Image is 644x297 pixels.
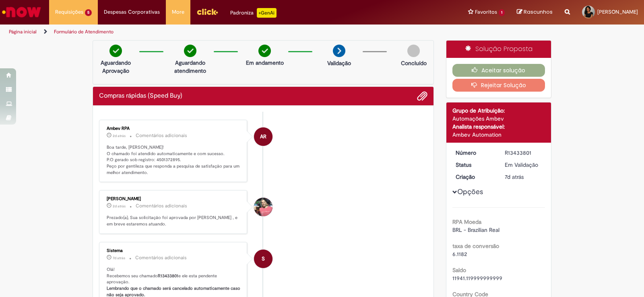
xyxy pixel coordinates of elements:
[505,173,524,180] time: 20/08/2025 17:18:22
[452,242,499,250] b: taxa de conversão
[327,59,351,67] p: Validação
[257,8,277,18] p: +GenAi
[113,204,126,209] time: 25/08/2025 17:12:11
[452,266,466,274] b: Saldo
[452,274,502,282] span: 11941.119999999999
[1,4,42,20] img: ServiceNow
[446,41,551,58] div: Solução Proposta
[524,8,553,16] span: Rascunhos
[260,127,266,146] span: AR
[196,6,218,18] img: click_logo_yellow_360x200.png
[96,59,135,75] p: Aguardando Aprovação
[85,9,92,16] span: 5
[452,115,545,123] div: Automações Ambev
[254,250,272,268] div: System
[113,133,126,138] span: 2d atrás
[136,132,187,139] small: Comentários adicionais
[113,256,125,260] span: 7d atrás
[517,8,553,16] a: Rascunhos
[475,8,497,16] span: Favoritos
[254,127,272,146] div: Ambev RPA
[230,8,277,18] div: Padroniza
[99,92,182,100] h2: Compras rápidas (Speed Buy) Histórico de tíquete
[107,248,241,253] div: Sistema
[452,79,545,92] button: Rejeitar Solução
[499,9,505,16] span: 1
[9,29,37,35] a: Página inicial
[184,45,196,57] img: check-circle-green.png
[107,126,241,131] div: Ambev RPA
[407,45,420,57] img: img-circle-grey.png
[505,173,524,180] span: 7d atrás
[254,198,272,216] div: Silvio Eduardo Pierre Bastos
[258,45,271,57] img: check-circle-green.png
[107,215,241,227] p: Prezado(a), Sua solicitação foi aprovada por [PERSON_NAME] , e em breve estaremos atuando.
[597,8,638,15] span: [PERSON_NAME]
[113,256,125,260] time: 20/08/2025 17:18:33
[109,45,122,57] img: check-circle-green.png
[452,226,500,234] span: BRL - Brazilian Real
[6,25,423,39] ul: Trilhas de página
[450,149,499,157] dt: Número
[505,161,542,169] div: Em Validação
[505,173,542,181] div: 20/08/2025 17:18:22
[136,203,187,209] small: Comentários adicionais
[452,218,481,225] b: RPA Moeda
[452,64,545,77] button: Aceitar solução
[452,123,545,131] div: Analista responsável:
[107,144,241,176] p: Boa tarde, [PERSON_NAME]! O chamado foi atendido automaticamente e com sucesso. P.O gerado sob re...
[333,45,345,57] img: arrow-next.png
[452,131,545,139] div: Ambev Automation
[450,173,499,181] dt: Criação
[262,249,265,268] span: S
[55,8,83,16] span: Requisições
[505,149,542,157] div: R13433801
[452,250,467,258] span: 6.1182
[172,8,184,16] span: More
[401,59,427,67] p: Concluído
[158,273,178,279] b: R13433801
[450,161,499,169] dt: Status
[417,91,427,101] button: Adicionar anexos
[113,133,126,138] time: 25/08/2025 17:22:58
[113,204,126,209] span: 2d atrás
[104,8,160,16] span: Despesas Corporativas
[54,29,114,35] a: Formulário de Atendimento
[107,197,241,201] div: [PERSON_NAME]
[246,59,284,67] p: Em andamento
[452,107,545,115] div: Grupo de Atribuição:
[135,254,187,261] small: Comentários adicionais
[171,59,210,75] p: Aguardando atendimento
